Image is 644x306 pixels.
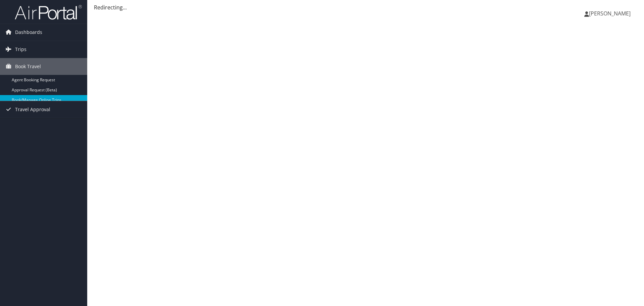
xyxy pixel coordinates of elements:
[584,3,637,24] a: [PERSON_NAME]
[15,24,42,41] span: Dashboards
[15,58,41,75] span: Book Travel
[94,3,637,11] div: Redirecting...
[15,101,50,118] span: Travel Approval
[15,41,26,58] span: Trips
[15,4,82,20] img: airportal-logo.png
[589,10,631,17] span: [PERSON_NAME]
